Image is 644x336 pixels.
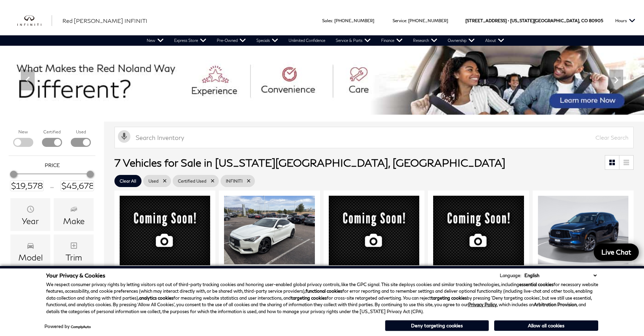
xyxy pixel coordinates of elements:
span: Service [393,18,406,23]
a: Specials [251,35,283,46]
strong: targeting cookies [431,295,467,301]
p: We respect consumer privacy rights by letting visitors opt out of third-party tracking cookies an... [46,281,598,315]
span: [US_STATE][GEOGRAPHIC_DATA], [510,6,580,35]
a: Pre-Owned [212,35,251,46]
a: Privacy Policy [468,302,497,307]
a: About [480,35,509,46]
div: MakeMake [54,198,94,231]
span: [STREET_ADDRESS] • [465,6,509,35]
input: Maximum [60,180,94,191]
a: Service & Parts [330,35,376,46]
strong: functional cookies [306,288,342,294]
a: Express Store [169,35,212,46]
a: Live Chat [594,244,639,261]
span: Live Chat [598,248,635,256]
button: Allow all cookies [494,320,598,331]
span: 80905 [589,6,603,35]
div: Trim [66,253,82,262]
label: Certified [43,129,61,135]
h5: Price [12,162,92,168]
a: [STREET_ADDRESS] • [US_STATE][GEOGRAPHIC_DATA], CO 80905 [465,18,603,23]
strong: targeting cookies [291,295,327,301]
nav: Main Navigation [141,35,509,46]
img: 2022 INFINITI QX60 LUXE 1 [538,196,629,264]
button: Deny targeting cookies [385,320,489,331]
img: 2021 INFINITI Q50 Red Sport 400 [329,196,419,265]
div: 1 / 2 [538,196,629,264]
strong: Arbitration Provision [534,302,577,307]
span: Trim [70,240,78,253]
div: Powered by [44,324,91,329]
div: Make [63,216,85,226]
a: infiniti [17,15,52,26]
span: INFINITI [226,177,242,185]
a: Red [PERSON_NAME] INFINITI [62,17,147,25]
span: Go to slide 1 [304,102,311,109]
svg: Click to toggle on voice search [118,130,130,143]
span: CO [581,6,588,35]
a: Finance [376,35,408,46]
div: Language: [500,273,521,278]
img: 2024 INFINITI QX55 LUXE [433,196,524,265]
span: 7 Vehicles for Sale in [US_STATE][GEOGRAPHIC_DATA], [GEOGRAPHIC_DATA] [114,156,505,169]
strong: analytics cookies [139,295,173,301]
a: Ownership [443,35,480,46]
span: : [406,18,407,23]
span: Model [26,240,35,253]
img: 2018 INFINITI QX60 Base [120,196,210,265]
span: Your Privacy & Cookies [46,272,105,278]
label: New [18,129,28,135]
span: Go to slide 3 [324,102,330,109]
span: Used [148,177,158,185]
span: Make [70,203,78,216]
strong: essential cookies [519,282,553,287]
span: Sales [322,18,332,23]
img: 2018 INFINITI Q60 3.0t SPORT 1 [224,196,316,264]
input: Search Inventory [114,127,634,148]
span: Certified Used [178,177,206,185]
img: INFINITI [17,15,52,26]
span: Red [PERSON_NAME] INFINITI [62,17,147,24]
div: Next [609,70,623,90]
div: Year [22,216,39,226]
div: 1 / 2 [224,196,316,264]
button: Open the hours dropdown [612,6,639,35]
label: Used [76,129,86,135]
div: YearYear [10,198,50,231]
a: Research [408,35,443,46]
div: Maximum Price [87,171,94,178]
span: : [332,18,333,23]
a: [PHONE_NUMBER] [408,18,448,23]
span: Year [26,203,35,216]
span: Go to slide 4 [333,102,340,109]
div: TrimTrim [54,235,94,267]
div: Model [18,253,43,262]
div: Price [10,168,94,191]
select: Language Select [523,272,598,279]
div: Previous [21,70,35,90]
a: New [141,35,169,46]
a: ComplyAuto [71,325,91,329]
span: Go to slide 2 [314,102,321,109]
div: Minimum Price [10,171,17,178]
div: ModelModel [10,235,50,267]
a: Unlimited Confidence [283,35,330,46]
div: Filter by Vehicle Type [9,129,95,156]
span: Clear All [120,177,136,185]
a: [PHONE_NUMBER] [334,18,374,23]
input: Minimum [10,180,44,191]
